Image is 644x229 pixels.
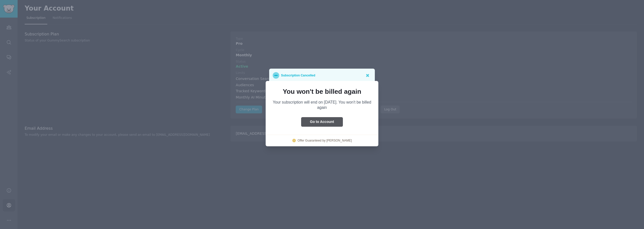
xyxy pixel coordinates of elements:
p: Your subscription will end on [DATE]. You won't be billed again [273,100,371,110]
p: Subscription Cancelled [281,72,315,79]
button: Go to Account [301,117,343,127]
a: Offer Guaranteed by [PERSON_NAME] [298,139,352,143]
p: You won't be billed again [273,88,371,95]
img: logo [292,139,296,142]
